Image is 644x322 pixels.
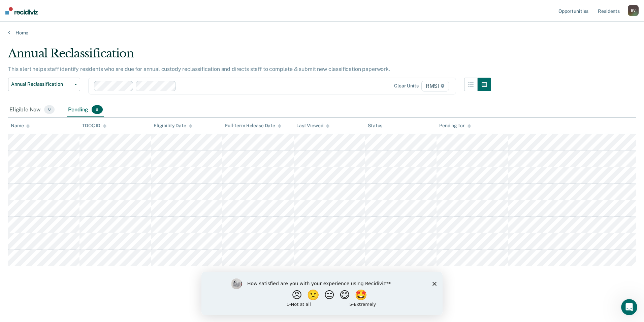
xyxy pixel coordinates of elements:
iframe: Intercom live chat [621,299,637,315]
p: This alert helps staff identify residents who are due for annual custody reclassification and dir... [8,66,390,72]
div: Status [368,123,382,129]
button: Annual Reclassification [8,78,80,91]
img: Recidiviz [5,7,38,15]
div: Pending8 [67,103,104,117]
div: Clear units [394,83,419,89]
span: 8 [92,105,102,114]
div: B V [628,5,639,16]
div: Last Viewed [296,123,329,129]
div: Name [11,123,30,129]
iframe: Survey by Kim from Recidiviz [201,272,443,315]
div: Eligibility Date [154,123,192,129]
span: Annual Reclassification [11,81,72,87]
button: BV [628,5,639,16]
div: Full-term Release Date [225,123,281,129]
span: 0 [44,105,55,114]
div: Eligible Now0 [8,103,56,117]
div: Pending for [439,123,471,129]
div: Annual Reclassification [8,47,491,66]
div: TDOC ID [82,123,106,129]
a: Home [8,30,636,36]
span: RMSI [421,81,449,91]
